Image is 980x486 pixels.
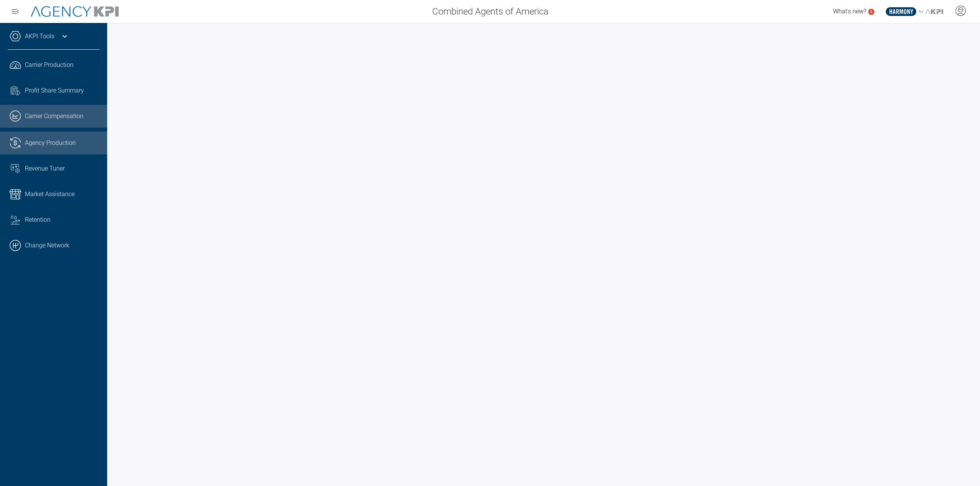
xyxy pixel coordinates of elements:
[25,86,84,95] span: Profit Share Summary
[25,190,75,199] span: Market Assistance
[432,5,549,18] span: Combined Agents of America
[25,138,76,148] span: Agency Production
[870,10,872,14] text: 5
[868,9,874,15] a: 5
[25,164,65,173] span: Revenue Tuner
[833,8,866,15] span: What's new?
[25,215,100,224] div: Retention
[31,6,119,17] img: AgencyKPI
[25,112,83,121] span: Carrier Compensation
[25,32,54,41] a: AKPI Tools
[25,60,73,70] span: Carrier Production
